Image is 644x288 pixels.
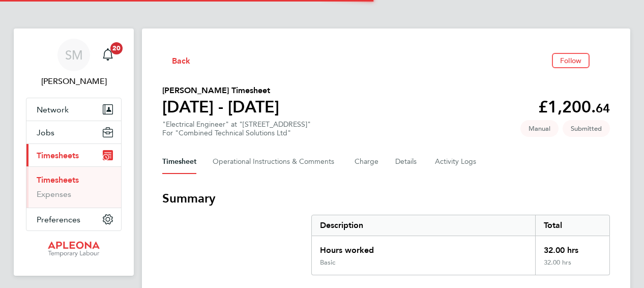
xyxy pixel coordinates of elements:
[563,120,610,137] span: This timesheet is Submitted.
[26,208,121,231] button: Preferences
[14,28,134,276] nav: Main navigation
[311,215,610,275] div: Summary
[395,150,419,174] button: Details
[594,58,610,63] button: Timesheets Menu
[26,75,122,88] span: Shaun Morrison
[26,144,121,166] button: Timesheets
[26,241,122,257] a: Go to home page
[520,120,559,137] span: This timesheet was manually created.
[162,190,610,207] h3: Summary
[560,56,581,65] span: Follow
[538,97,610,117] app-decimal: £1,200.
[172,55,191,67] span: Back
[48,241,100,257] img: apleona-logo-retina.png
[213,150,338,174] button: Operational Instructions & Comments
[162,150,196,174] button: Timesheet
[37,189,71,199] a: Expenses
[535,215,609,236] div: Total
[162,129,311,137] div: For "Combined Technical Solutions Ltd"
[535,236,609,258] div: 32.00 hrs
[312,236,535,258] div: Hours worked
[26,121,121,143] button: Jobs
[65,48,83,62] span: SM
[435,150,478,174] button: Activity Logs
[37,151,79,160] span: Timesheets
[37,175,79,185] a: Timesheets
[596,101,610,116] span: 64
[37,128,54,137] span: Jobs
[162,120,311,137] div: "Electrical Engineer" at "[STREET_ADDRESS]"
[37,215,80,224] span: Preferences
[552,53,590,68] button: Follow
[535,258,609,275] div: 32.00 hrs
[312,215,535,236] div: Description
[162,97,279,117] h1: [DATE] - [DATE]
[320,258,335,267] div: Basic
[110,42,123,54] span: 20
[355,150,379,174] button: Charge
[26,39,122,88] a: SM[PERSON_NAME]
[98,39,118,71] a: 20
[162,84,279,97] h2: [PERSON_NAME] Timesheet
[26,166,121,208] div: Timesheets
[37,105,69,114] span: Network
[162,54,191,67] button: Back
[26,98,121,121] button: Network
